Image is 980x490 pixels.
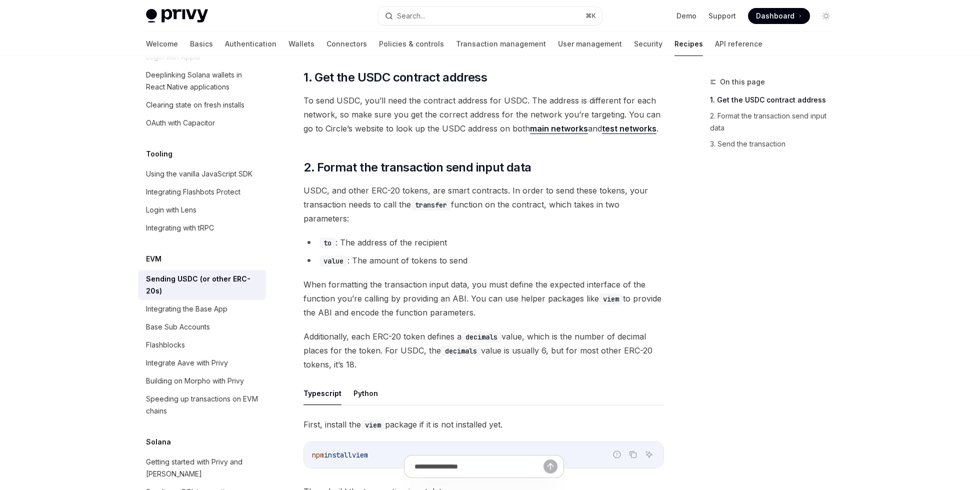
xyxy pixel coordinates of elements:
a: OAuth with Capacitor [138,114,266,132]
div: Integrating Flashbots Protect [146,186,240,198]
a: Speeding up transactions on EVM chains [138,390,266,420]
code: decimals [441,345,481,356]
button: Toggle dark mode [818,8,834,24]
span: 1. Get the USDC contract address [303,69,487,85]
h5: Tooling [146,148,172,160]
div: Sending USDC (or other ERC-20s) [146,273,260,297]
div: Speeding up transactions on EVM chains [146,393,260,417]
span: viem [352,450,368,459]
span: USDC, and other ERC-20 tokens, are smart contracts. In order to send these tokens, your transacti... [303,183,664,225]
div: Getting started with Privy and [PERSON_NAME] [146,456,260,480]
span: ⌘ K [585,12,596,20]
a: User management [558,32,622,56]
div: Building on Morpho with Privy [146,375,244,387]
button: Send message [543,459,557,473]
a: 1. Get the USDC contract address [710,92,842,108]
a: Security [634,32,662,56]
a: Building on Morpho with Privy [138,372,266,390]
h5: EVM [146,253,161,265]
a: Transaction management [456,32,546,56]
li: : The amount of tokens to send [303,253,664,267]
div: Flashblocks [146,339,185,351]
button: Typescript [303,381,341,405]
div: Base Sub Accounts [146,321,210,333]
span: 2. Format the transaction send input data [303,159,531,175]
button: Python [353,381,378,405]
a: main networks [530,123,588,134]
a: test networks [602,123,656,134]
a: Integrating the Base App [138,300,266,318]
a: Integrate Aave with Privy [138,354,266,372]
code: viem [599,293,623,304]
a: Sending USDC (or other ERC-20s) [138,270,266,300]
li: : The address of the recipient [303,235,664,249]
div: Using the vanilla JavaScript SDK [146,168,252,180]
div: Search... [397,10,425,22]
code: to [319,237,335,248]
a: Support [708,11,736,21]
button: Report incorrect code [610,448,623,461]
a: Base Sub Accounts [138,318,266,336]
a: Dashboard [748,8,810,24]
a: API reference [715,32,762,56]
span: On this page [720,76,765,88]
a: Wallets [288,32,314,56]
span: Dashboard [756,11,794,21]
div: Deeplinking Solana wallets in React Native applications [146,69,260,93]
button: Copy the contents from the code block [626,448,639,461]
a: Integrating Flashbots Protect [138,183,266,201]
a: Using the vanilla JavaScript SDK [138,165,266,183]
a: Welcome [146,32,178,56]
code: value [319,255,347,266]
a: Flashblocks [138,336,266,354]
h5: Solana [146,436,171,448]
code: decimals [461,331,501,342]
code: transfer [411,199,451,210]
a: Connectors [326,32,367,56]
a: 3. Send the transaction [710,136,842,152]
span: Additionally, each ERC-20 token defines a value, which is the number of decimal places for the to... [303,329,664,371]
span: install [324,450,352,459]
a: Demo [676,11,696,21]
span: npm [312,450,324,459]
div: Integrating with tRPC [146,222,214,234]
a: Authentication [225,32,276,56]
a: Integrating with tRPC [138,219,266,237]
span: When formatting the transaction input data, you must define the expected interface of the functio... [303,277,664,319]
button: Search...⌘K [378,7,602,25]
a: Deeplinking Solana wallets in React Native applications [138,66,266,96]
img: light logo [146,9,208,23]
a: Getting started with Privy and [PERSON_NAME] [138,453,266,483]
a: Clearing state on fresh installs [138,96,266,114]
div: Integrate Aave with Privy [146,357,228,369]
div: Integrating the Base App [146,303,227,315]
input: Ask a question... [414,455,543,477]
div: Login with Lens [146,204,196,216]
div: Clearing state on fresh installs [146,99,244,111]
a: Policies & controls [379,32,444,56]
a: Basics [190,32,213,56]
span: To send USDC, you’ll need the contract address for USDC. The address is different for each networ... [303,93,664,135]
code: viem [361,419,385,430]
button: Ask AI [642,448,655,461]
a: Login with Lens [138,201,266,219]
span: First, install the package if it is not installed yet. [303,417,664,431]
a: 2. Format the transaction send input data [710,108,842,136]
a: Recipes [674,32,703,56]
div: OAuth with Capacitor [146,117,215,129]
